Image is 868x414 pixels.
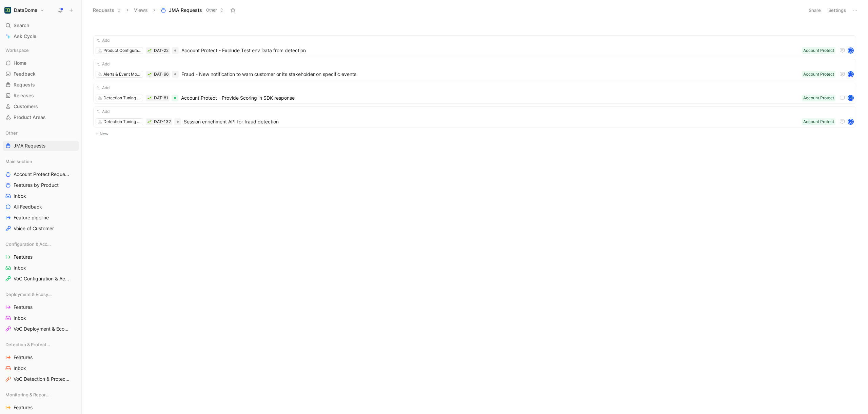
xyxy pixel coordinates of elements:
[14,264,26,271] span: Inbox
[803,71,834,78] div: Account Protect
[5,130,18,136] span: Other
[3,324,79,334] a: VoC Deployment & Ecosystem
[154,95,168,101] div: DAT-81
[3,128,79,138] div: Other
[5,391,51,398] span: Monitoring & Reporting
[14,114,46,121] span: Product Areas
[3,45,79,55] div: Workspace
[3,112,79,122] a: Product Areas
[14,71,36,77] span: Feedback
[93,35,856,56] a: AddProduct Configuration🌱DAT-22Account Protect - Exclude Test env Data from detectionAccount Prot...
[14,376,70,382] span: VoC Detection & Protection
[181,94,799,102] span: Account Protect - Provide Scoring in SDK response
[3,363,79,373] a: Inbox
[3,20,79,31] div: Search
[14,193,26,199] span: Inbox
[90,5,124,15] button: Requests
[3,339,79,384] div: Detection & ProtectionFeaturesInboxVoC Detection & Protection
[14,60,26,66] span: Home
[5,241,51,248] span: Configuration & Access
[3,5,46,15] button: DataDomeDataDome
[5,341,51,348] span: Detection & Protection
[103,118,141,125] div: Detection Tuning & Enrichment
[3,263,79,273] a: Inbox
[154,71,169,78] div: DAT-96
[3,339,79,350] div: Detection & Protection
[147,119,152,124] button: 🌱
[3,252,79,262] a: Features
[3,223,79,234] a: Voice of Customer
[3,390,79,400] div: Monitoring & Reporting
[184,118,799,126] span: Session enrichment API for fraud detection
[3,239,79,249] div: Configuration & Access
[14,214,49,221] span: Feature pipeline
[14,326,70,332] span: VoC Deployment & Ecosystem
[3,313,79,323] a: Inbox
[93,83,856,104] a: AddDetection Tuning & Enrichment🌱DAT-81Account Protect - Provide Scoring in SDK responseAccount P...
[825,5,849,15] button: Settings
[3,69,79,79] a: Feedback
[147,49,152,53] img: 🌱
[3,169,79,179] a: Account Protect Requests
[14,103,38,110] span: Customers
[158,5,227,15] button: JMA RequestsOther
[147,73,152,77] img: 🌱
[4,7,11,14] img: DataDome
[848,48,853,53] div: J
[14,142,45,149] span: JMA Requests
[848,119,853,124] div: J
[147,96,152,100] button: 🌱
[848,72,853,77] div: J
[14,315,26,321] span: Inbox
[803,118,834,125] div: Account Protect
[3,180,79,190] a: Features by Product
[181,70,799,78] span: Fraud - New notification to warn customer or its stakeholder on specific events
[14,203,42,210] span: All Feedback
[93,106,856,127] a: AddDetection Tuning & Enrichment🌱DAT-132Session enrichment API for fraud detectionAccount ProtectJ
[14,304,33,311] span: Features
[90,23,860,138] div: New
[848,96,853,100] div: J
[3,302,79,312] a: Features
[14,365,26,372] span: Inbox
[181,46,799,55] span: Account Protect - Exclude Test env Data from detection
[3,191,79,201] a: Inbox
[14,254,33,260] span: Features
[3,289,79,299] div: Deployment & Ecosystem
[103,47,141,54] div: Product Configuration
[131,5,151,15] button: Views
[3,141,79,151] a: JMA Requests
[147,72,152,77] button: 🌱
[3,289,79,334] div: Deployment & EcosystemFeaturesInboxVoC Deployment & Ecosystem
[3,58,79,68] a: Home
[14,7,37,13] h1: DataDome
[3,213,79,223] a: Feature pipeline
[14,225,54,232] span: Voice of Customer
[806,5,824,15] button: Share
[3,91,79,101] a: Releases
[803,95,834,101] div: Account Protect
[103,95,141,101] div: Detection Tuning & Enrichment
[5,158,32,165] span: Main section
[3,156,79,234] div: Main sectionAccount Protect RequestsFeatures by ProductInboxAll FeedbackFeature pipelineVoice of ...
[96,84,111,91] button: Add
[3,374,79,384] a: VoC Detection & Protection
[93,130,857,138] button: New
[206,7,217,14] span: Other
[14,404,33,411] span: Features
[14,21,29,29] span: Search
[14,92,34,99] span: Releases
[3,239,79,284] div: Configuration & AccessFeaturesInboxVoC Configuration & Access
[154,47,169,54] div: DAT-22
[96,37,111,44] button: Add
[14,275,70,282] span: VoC Configuration & Access
[103,71,141,78] div: Alerts & Event Monitoring
[3,31,79,41] a: Ask Cycle
[3,80,79,90] a: Requests
[5,47,29,54] span: Workspace
[803,47,834,54] div: Account Protect
[14,81,35,88] span: Requests
[3,352,79,362] a: Features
